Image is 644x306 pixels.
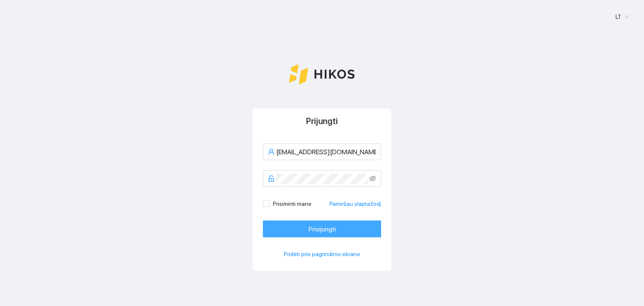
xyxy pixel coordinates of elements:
span: Prisiminti mane [270,199,315,208]
span: unlock [268,175,275,182]
a: Pamiršau slaptažodį [330,199,381,208]
button: Prisijungti [263,220,381,237]
span: Prisijungti [309,224,336,234]
span: Prijungti [306,116,338,126]
button: Pridėti prie pagrindinio ekrano [263,247,381,261]
span: eye-invisible [369,175,376,182]
span: user [268,148,275,155]
span: Pridėti prie pagrindinio ekrano [284,249,360,259]
span: LT [615,10,629,23]
input: El. paštas [276,147,376,157]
